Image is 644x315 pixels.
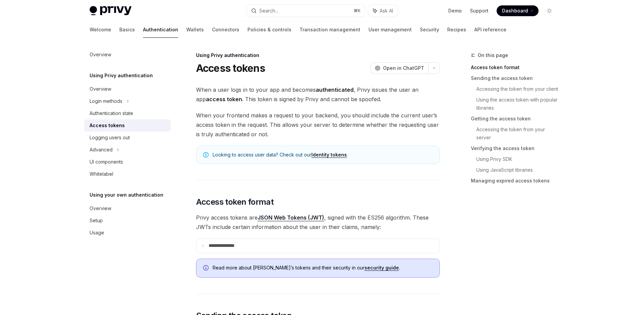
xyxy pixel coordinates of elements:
a: Identity tokens [311,152,347,158]
div: Access tokens [90,121,125,130]
a: Dashboard [497,5,539,16]
button: Ask AI [368,5,398,17]
a: Overview [84,49,171,61]
div: Search... [259,7,278,15]
a: Wallets [186,22,204,38]
div: Usage [90,229,104,237]
button: Toggle dark mode [544,5,555,16]
span: ⌘ K [354,8,361,13]
a: Demo [448,7,462,14]
a: Accessing the token from your server [476,124,560,143]
a: Overview [84,202,171,214]
div: UI components [90,158,123,166]
span: When your frontend makes a request to your backend, you should include the current user’s access ... [196,111,440,139]
a: Support [470,7,488,14]
span: On this page [478,51,508,59]
a: Using the access token with popular libraries [476,94,560,113]
div: Using Privy authentication [196,52,440,59]
div: Overview [90,204,111,212]
span: Privy access tokens are , signed with the ES256 algorithm. These JWTs include certain information... [196,213,440,232]
a: Overview [84,83,171,95]
a: Policies & controls [247,22,291,38]
a: Access token format [471,62,560,73]
a: Getting the access token [471,113,560,124]
span: Read more about [PERSON_NAME]’s tokens and their security in our . [213,264,433,271]
a: security guide [364,265,399,271]
a: Recipes [447,22,466,38]
a: Usage [84,227,171,239]
a: Verifying the access token [471,143,560,154]
img: light logo [90,6,132,16]
a: Using Privy SDK [476,154,560,165]
strong: authenticated [316,86,354,93]
button: Open in ChatGPT [371,62,428,74]
div: Logging users out [90,134,130,142]
span: When a user logs in to your app and becomes , Privy issues the user an app . This token is signed... [196,85,440,104]
div: Whitelabel [90,170,113,178]
a: Managing expired access tokens [471,175,560,186]
span: Open in ChatGPT [383,65,424,71]
a: Whitelabel [84,168,171,180]
h1: Access tokens [196,62,265,74]
span: Dashboard [502,7,528,14]
a: Connectors [212,22,239,38]
svg: Info [203,265,210,272]
a: API reference [474,22,506,38]
button: Search...⌘K [246,5,365,17]
a: Transaction management [300,22,360,38]
h5: Using your own authentication [90,191,163,199]
a: JSON Web Tokens (JWT) [258,214,324,221]
a: Setup [84,214,171,227]
svg: Note [203,152,209,157]
a: Accessing the token from your client [476,84,560,94]
a: Security [420,22,439,38]
a: UI components [84,156,171,168]
div: Authentication state [90,109,133,117]
a: Authentication [143,22,178,38]
a: Logging users out [84,132,171,144]
span: Access token format [196,197,274,207]
a: Welcome [90,22,111,38]
div: Advanced [90,146,113,154]
div: Overview [90,85,111,93]
div: Setup [90,217,103,225]
div: Login methods [90,97,122,105]
a: Using JavaScript libraries [476,165,560,175]
strong: access token [206,96,242,103]
a: Sending the access token [471,73,560,84]
div: Overview [90,51,111,59]
h5: Using Privy authentication [90,71,153,80]
a: User management [368,22,412,38]
span: Looking to access user data? Check out our . [213,151,433,158]
a: Authentication state [84,107,171,119]
a: Basics [119,22,135,38]
a: Access tokens [84,119,171,132]
span: Ask AI [380,7,393,14]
